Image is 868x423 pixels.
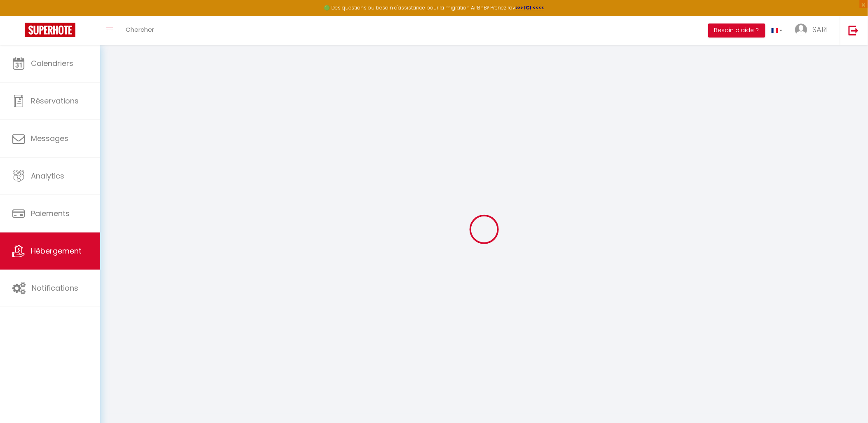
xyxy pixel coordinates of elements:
[126,25,154,34] span: Chercher
[708,23,765,38] button: Besoin d'aide ?
[31,96,79,106] span: Réservations
[813,24,830,35] span: SARL
[795,23,807,36] img: ...
[31,171,64,181] span: Analytics
[25,23,75,37] img: Super Booking
[31,208,70,219] span: Paiements
[31,246,82,256] span: Hébergement
[31,58,73,68] span: Calendriers
[31,133,68,143] span: Messages
[515,4,544,11] a: >>> ICI <<<<
[119,16,160,45] a: Chercher
[849,25,859,35] img: logout
[32,283,78,293] span: Notifications
[789,16,840,45] a: ... SARL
